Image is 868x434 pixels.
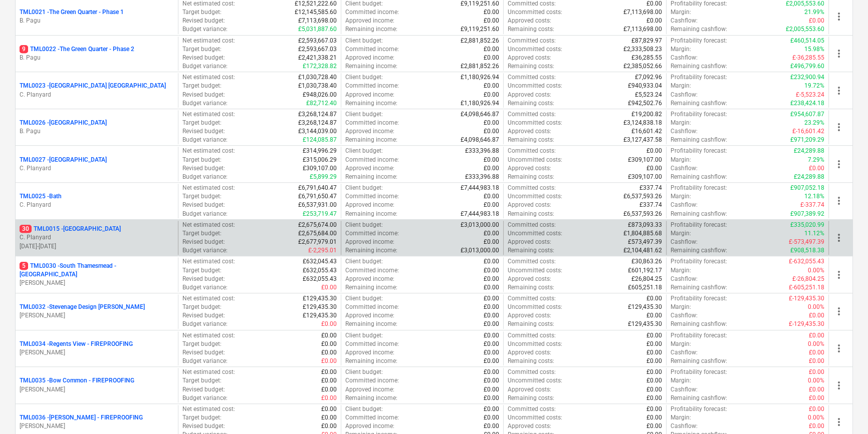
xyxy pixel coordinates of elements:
p: £-16,601.42 [792,127,824,136]
p: £172,328.82 [303,62,337,71]
p: Remaining cashflow : [671,246,727,255]
p: Committed costs : [508,37,556,45]
p: Uncommitted costs : [508,266,562,275]
p: £-26,804.25 [792,275,824,283]
p: £0.00 [484,17,499,25]
p: Committed costs : [508,110,556,119]
p: £309,107.00 [303,164,337,173]
p: Profitability forecast : [671,37,727,45]
div: TML0032 -Stevenage Design [PERSON_NAME][PERSON_NAME] [20,303,174,320]
p: Revised budget : [182,17,225,25]
p: £3,013,000.00 [461,246,499,255]
p: Committed income : [345,45,399,54]
p: Revised budget : [182,238,225,246]
p: £1,030,738.40 [298,82,337,90]
p: 0.00% [808,266,824,275]
p: B. Pagu [20,17,174,25]
p: £7,444,983.18 [461,210,499,218]
p: £-2,295.01 [308,246,337,255]
p: £333,396.88 [465,173,499,181]
p: TML0021 - The Green Quarter - Phase 1 [20,8,124,17]
p: Net estimated cost : [182,221,235,229]
p: Remaining costs : [508,136,554,144]
p: 11.12% [804,229,824,238]
p: Approved income : [345,275,394,283]
p: £16,601.42 [631,127,662,136]
p: Budget variance : [182,210,228,218]
p: Client budget : [345,110,383,119]
p: Margin : [671,229,691,238]
p: C. Planyard [20,164,174,173]
p: £1,804,885.68 [623,229,662,238]
p: Target budget : [182,192,222,201]
p: Uncommitted costs : [508,229,562,238]
p: £948,026.00 [303,91,337,99]
p: TML0035 - Bow Common - FIREPROOFING [20,376,134,385]
p: Remaining income : [345,246,397,255]
p: 12.18% [804,192,824,201]
p: [PERSON_NAME] [20,422,174,430]
span: more_vert [833,195,845,207]
p: £632,055.43 [303,266,337,275]
p: Approved income : [345,127,394,136]
p: B. Pagu [20,54,174,62]
p: Revised budget : [182,164,225,173]
div: 5TML0030 -South Thamesmead - [GEOGRAPHIC_DATA][PERSON_NAME] [20,262,174,287]
p: [PERSON_NAME] [20,279,174,287]
p: Uncommitted costs : [508,82,562,90]
p: 23.29% [804,119,824,127]
p: £2,881,852.26 [461,62,499,71]
p: Committed income : [345,266,399,275]
p: £5,899.29 [310,173,337,181]
p: Approved costs : [508,54,551,62]
div: TML0023 -[GEOGRAPHIC_DATA] [GEOGRAPHIC_DATA]C. Planyard [20,82,174,99]
p: Remaining costs : [508,25,554,34]
p: Net estimated cost : [182,257,235,266]
p: Approved costs : [508,201,551,209]
p: Uncommitted costs : [508,45,562,54]
p: C. Planyard [20,233,174,242]
p: £2,593,667.03 [298,45,337,54]
p: TML0036 - [PERSON_NAME] - FIREPROOFING [20,413,143,422]
p: Net estimated cost : [182,147,235,155]
p: Approved costs : [508,17,551,25]
span: 5 [20,262,28,270]
p: Margin : [671,266,691,275]
p: £5,031,887.60 [298,25,337,34]
p: Approved income : [345,201,394,209]
p: £82,712.40 [306,99,337,108]
p: £0.00 [809,17,824,25]
p: £2,677,979.01 [298,238,337,246]
div: TML0026 -[GEOGRAPHIC_DATA]B. Pagu [20,119,174,136]
p: Committed costs : [508,147,556,155]
p: £315,006.29 [303,156,337,164]
span: 30 [20,225,32,233]
p: Committed income : [345,82,399,90]
p: Target budget : [182,8,222,17]
p: Net estimated cost : [182,184,235,192]
p: £30,863.26 [631,257,662,266]
p: Remaining costs : [508,99,554,108]
p: Revised budget : [182,91,225,99]
p: [PERSON_NAME] [20,311,174,320]
p: Approved costs : [508,164,551,173]
p: £0.00 [484,119,499,127]
p: £-5,523.24 [796,91,824,99]
p: Budget variance : [182,136,228,144]
p: £3,124,838.18 [623,119,662,127]
p: TML0027 - [GEOGRAPHIC_DATA] [20,156,107,164]
p: Cashflow : [671,238,698,246]
p: Remaining cashflow : [671,136,727,144]
span: more_vert [833,85,845,97]
p: Approved income : [345,238,394,246]
p: £2,593,667.03 [298,37,337,45]
p: B. Pagu [20,127,174,136]
p: £940,933.04 [628,82,662,90]
p: £632,055.43 [303,275,337,283]
p: Profitability forecast : [671,184,727,192]
p: Approved costs : [508,275,551,283]
p: TML0023 - [GEOGRAPHIC_DATA] [GEOGRAPHIC_DATA] [20,82,166,90]
p: £1,030,728.40 [298,73,337,82]
p: £954,607.87 [790,110,824,119]
p: Cashflow : [671,127,698,136]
